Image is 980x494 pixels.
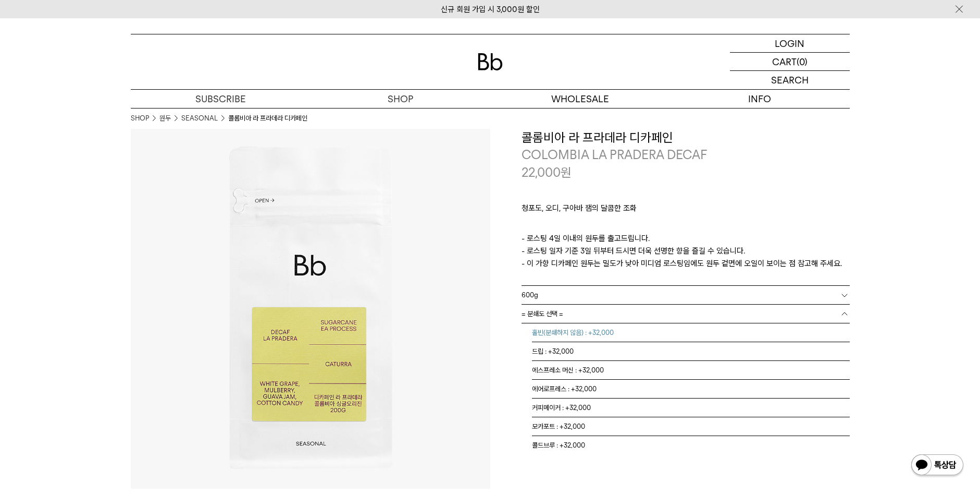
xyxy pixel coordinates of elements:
[131,129,490,489] img: 콜롬비아 라 프라데라 디카페인
[532,342,850,361] li: 드립 : +32,000
[228,113,307,124] li: 콜롬비아 라 프라데라 디카페인
[532,399,850,417] li: 커피메이커 : +32,000
[561,165,572,180] span: 원
[730,34,850,53] a: LOGIN
[522,305,563,323] span: = 분쇄도 선택 =
[532,380,850,399] li: 에어로프레스 : +32,000
[522,286,538,304] span: 600g
[181,113,218,124] a: SEASONAL
[670,90,850,108] p: INFO
[131,113,149,124] a: SHOP
[772,53,797,70] p: CART
[522,129,850,147] h3: 콜롬비아 라 프라데라 디카페인
[532,323,850,342] li: 홀빈(분쇄하지 않음) : +32,000
[522,220,850,232] p: ㅤ
[730,53,850,71] a: CART (0)
[910,453,964,478] img: 카카오톡 채널 1:1 채팅 버튼
[478,53,503,70] img: 로고
[532,417,850,436] li: 모카포트 : +32,000
[159,113,171,124] a: 원두
[522,164,572,182] p: 22,000
[311,90,490,108] a: SHOP
[522,202,850,220] p: 청포도, 오디, 구아바 잼의 달콤한 조화
[532,436,850,455] li: 콜드브루 : +32,000
[771,71,809,89] p: SEARCH
[532,361,850,380] li: 에스프레소 머신 : +32,000
[441,5,540,14] a: 신규 회원 가입 시 3,000원 할인
[490,90,670,108] p: WHOLESALE
[131,90,311,108] a: SUBSCRIBE
[522,232,850,270] p: - 로스팅 4일 이내의 원두를 출고드립니다. - 로스팅 일자 기준 3일 뒤부터 드시면 더욱 선명한 향을 즐길 수 있습니다. - 이 가향 디카페인 원두는 밀도가 낮아 미디엄 로...
[775,34,804,52] p: LOGIN
[797,53,808,70] p: (0)
[522,146,850,164] p: COLOMBIA LA PRADERA DECAF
